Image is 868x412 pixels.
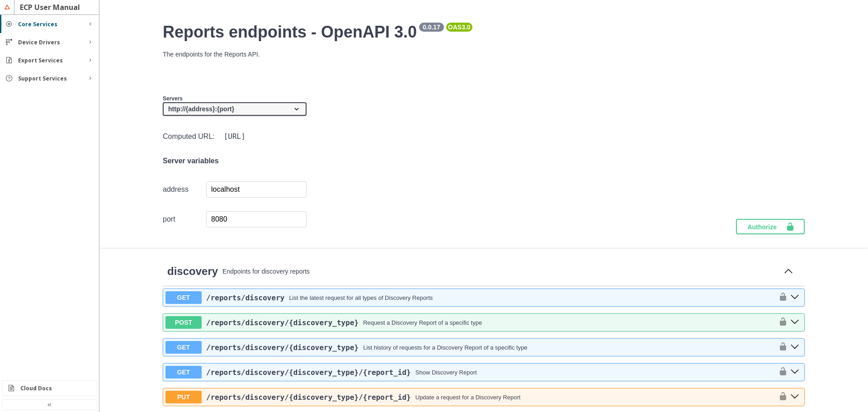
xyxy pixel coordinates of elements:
button: PUT/reports/discovery/{discovery_type}/{report_id}Update a request for a Discovery Report [165,391,774,403]
span: discovery [167,265,218,277]
p: Endpoints for discovery reports [222,268,777,275]
span: POST [165,316,202,329]
div: Request a Discovery Report of a specific type [363,319,482,326]
div: List history of requests for a Discovery Report of a specific type [363,344,527,351]
button: authorization button unlocked [774,292,788,303]
a: discovery [167,265,218,278]
p: The endpoints for the Reports API. [163,51,805,58]
span: /reports /discovery /{discovery_type} [206,343,359,352]
span: /reports /discovery /{discovery_type} /{report_id} [206,393,411,402]
a: /reports/discovery [206,294,284,302]
button: authorization button unlocked [774,367,788,378]
div: Show Discovery Report [415,369,477,376]
span: Authorize [747,222,786,231]
button: Collapse operation [781,265,796,279]
pre: OAS 3.0 [448,24,471,31]
a: /reports/discovery/{discovery_type}/{report_id} [206,368,411,377]
button: GET/reports/discoveryList the latest request for all types of Discovery Reports [165,291,774,304]
a: /reports/discovery/{discovery_type}/{report_id} [206,393,411,402]
button: authorization button unlocked [774,342,788,353]
button: POST/reports/discovery/{discovery_type}Request a Discovery Report of a specific type [165,316,774,329]
a: /reports/discovery/{discovery_type} [206,343,359,352]
button: get ​/reports​/discovery [788,292,802,303]
h4: Server variables [163,157,307,165]
span: GET [165,366,202,379]
span: GET [165,341,202,354]
code: [URL] [222,130,247,142]
h2: Reports endpoints - OpenAPI 3.0 [163,23,805,42]
button: GET/reports/discovery/{discovery_type}/{report_id}Show Discovery Report [165,366,774,379]
pre: 0.0.17 [421,24,442,31]
span: /reports /discovery /{discovery_type} [206,318,359,327]
button: authorization button unlocked [774,317,788,328]
span: /reports /discovery [206,294,284,302]
div: Update a request for a Discovery Report [415,394,521,401]
td: port [163,211,206,228]
span: Servers [163,95,183,102]
button: authorization button unlocked [774,392,788,403]
span: PUT [165,391,202,403]
button: Authorize [736,219,805,234]
td: address [163,181,206,198]
button: post ​/reports​/discovery​/{discovery_type} [788,317,802,328]
span: /reports /discovery /{discovery_type} /{report_id} [206,368,411,377]
div: Computed URL: [163,130,307,142]
button: get ​/reports​/discovery​/{discovery_type}​/{report_id} [788,366,802,378]
button: put ​/reports​/discovery​/{discovery_type}​/{report_id} [788,391,802,403]
button: GET/reports/discovery/{discovery_type}List history of requests for a Discovery Report of a specif... [165,341,774,354]
div: List the latest request for all types of Discovery Reports [289,294,433,301]
a: /reports/discovery/{discovery_type} [206,318,359,327]
span: GET [165,291,202,304]
button: get ​/reports​/discovery​/{discovery_type} [788,341,802,353]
